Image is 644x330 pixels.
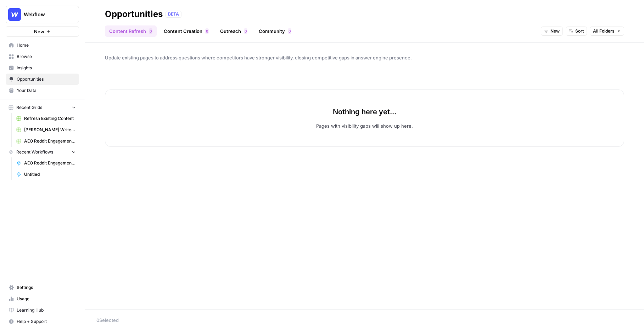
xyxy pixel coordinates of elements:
p: Pages with visibility gaps will show up here. [316,122,413,129]
a: Learning Hub [6,305,79,316]
span: Refresh Existing Content [24,115,76,122]
a: Usage [6,293,79,305]
span: Update existing pages to address questions where competitors have stronger visibility, closing co... [105,54,624,61]
span: New [34,28,44,35]
button: New [541,27,563,36]
button: Workspace: Webflow [6,6,79,23]
span: Learning Hub [17,307,76,313]
span: New [550,28,560,34]
a: Content Creation0 [159,25,213,37]
span: All Folders [593,28,615,34]
a: [PERSON_NAME] Write Informational Article [13,124,79,135]
div: 0 [288,28,291,34]
div: Opportunities [105,8,163,20]
div: 0 [149,28,152,34]
button: Recent Workflows [6,147,79,157]
a: Insights [6,62,79,74]
span: Untitled [24,171,76,178]
img: Webflow Logo [8,8,21,21]
span: Settings [17,284,76,291]
a: AEO Reddit Engagement - Fork [13,157,79,169]
span: 0 [245,28,247,34]
a: Untitled [13,169,79,180]
button: Sort [566,27,587,36]
span: 0 [289,28,291,34]
span: Usage [17,296,76,302]
a: Content Refresh0 [105,25,157,37]
div: 0 [205,28,209,34]
a: Home [6,40,79,51]
a: Settings [6,282,79,293]
button: All Folders [590,27,624,36]
span: Recent Workflows [16,149,53,155]
span: Home [17,42,76,48]
span: AEO Reddit Engagement - Fork [24,160,76,166]
a: Browse [6,51,79,62]
a: Community0 [254,25,296,37]
button: New [6,26,79,37]
span: Webflow [24,11,67,18]
span: Insights [17,65,76,71]
a: Opportunities [6,74,79,85]
span: Browse [17,53,76,60]
span: Your Data [17,87,76,94]
span: Sort [575,28,584,34]
span: Opportunities [17,76,76,82]
div: 0 Selected [96,317,633,324]
a: Refresh Existing Content [13,113,79,124]
a: Outreach0 [216,25,252,37]
button: Help + Support [6,316,79,327]
span: Help + Support [17,318,76,325]
div: 0 [244,28,247,34]
div: BETA [166,11,181,18]
span: Recent Grids [16,104,42,111]
span: 0 [206,28,208,34]
span: [PERSON_NAME] Write Informational Article [24,127,76,133]
a: AEO Reddit Engagement (5) [13,135,79,147]
p: Nothing here yet... [333,107,396,117]
span: 0 [150,28,152,34]
span: AEO Reddit Engagement (5) [24,138,76,144]
a: Your Data [6,85,79,96]
button: Recent Grids [6,102,79,113]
